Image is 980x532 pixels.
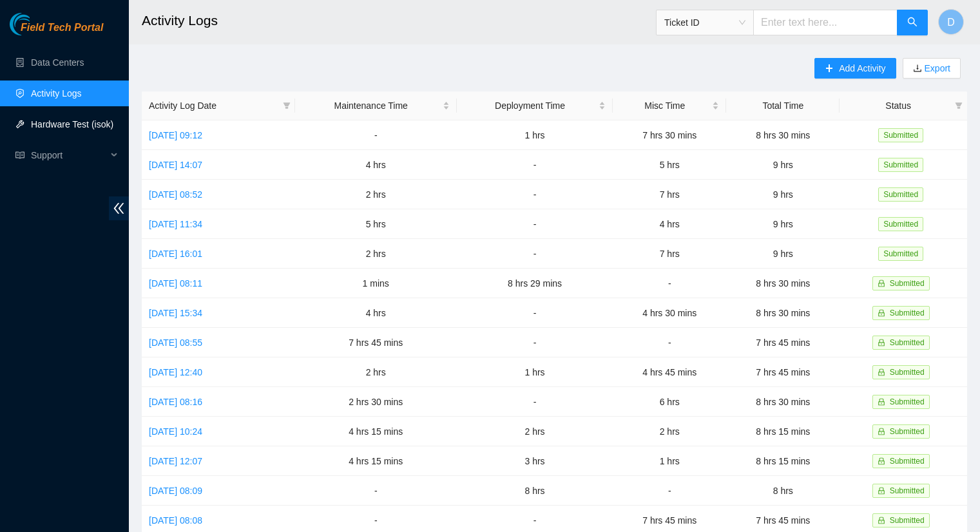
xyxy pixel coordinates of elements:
a: Export [922,63,950,73]
td: - [457,180,613,209]
td: 9 hrs [726,180,840,209]
span: filter [280,96,293,115]
span: filter [952,96,965,115]
td: 4 hrs [613,209,726,239]
span: Submitted [890,279,925,288]
td: 7 hrs [613,180,726,209]
span: Submitted [878,128,923,142]
td: 3 hrs [457,446,613,476]
a: [DATE] 08:16 [149,397,202,407]
td: 2 hrs 30 mins [295,387,457,417]
button: plusAdd Activity [814,58,896,79]
td: 7 hrs 30 mins [613,120,726,150]
span: plus [825,64,834,74]
td: 8 hrs 30 mins [726,387,840,417]
td: - [613,328,726,357]
a: [DATE] 08:52 [149,189,202,200]
a: [DATE] 10:24 [149,426,202,437]
td: 9 hrs [726,150,840,180]
td: 1 mins [295,269,457,298]
td: 7 hrs 45 mins [726,328,840,357]
span: Submitted [890,397,925,406]
td: - [295,476,457,506]
input: Enter text here... [753,10,898,35]
a: [DATE] 08:09 [149,486,202,496]
span: double-left [109,196,129,220]
td: - [457,387,613,417]
th: Total Time [726,91,840,120]
td: - [457,239,613,269]
span: Submitted [890,338,925,347]
td: 2 hrs [295,239,457,269]
a: Data Centers [31,57,84,68]
span: D [947,14,955,30]
td: - [613,476,726,506]
a: Activity Logs [31,88,82,99]
span: Status [847,99,950,113]
td: 4 hrs [295,298,457,328]
button: downloadExport [903,58,961,79]
td: 8 hrs 30 mins [726,120,840,150]
span: Submitted [890,368,925,377]
td: 4 hrs 15 mins [295,446,457,476]
span: lock [878,457,885,465]
td: 2 hrs [295,357,457,387]
span: Submitted [878,217,923,231]
td: 8 hrs 15 mins [726,446,840,476]
td: 7 hrs 45 mins [726,357,840,387]
td: 4 hrs 45 mins [613,357,726,387]
span: Field Tech Portal [21,22,103,34]
td: 7 hrs 45 mins [295,328,457,357]
td: 5 hrs [295,209,457,239]
span: filter [283,102,291,109]
span: download [913,64,922,74]
td: 8 hrs [726,476,840,506]
span: Submitted [878,247,923,261]
span: Submitted [890,309,925,318]
td: 6 hrs [613,387,726,417]
td: - [457,328,613,357]
span: Ticket ID [664,13,745,32]
span: Submitted [890,486,925,495]
a: [DATE] 08:08 [149,515,202,526]
span: lock [878,339,885,347]
td: 1 hrs [457,120,613,150]
span: Submitted [890,457,925,466]
span: lock [878,428,885,435]
td: - [613,269,726,298]
span: Submitted [890,427,925,436]
td: - [457,209,613,239]
a: [DATE] 12:40 [149,367,202,377]
span: filter [955,102,963,109]
span: Submitted [878,158,923,172]
img: Akamai Technologies [10,13,65,35]
span: read [15,151,24,160]
td: 5 hrs [613,150,726,180]
td: - [457,298,613,328]
a: Akamai TechnologiesField Tech Portal [10,23,103,40]
td: 2 hrs [613,417,726,446]
span: lock [878,368,885,376]
button: search [897,10,928,35]
td: 8 hrs [457,476,613,506]
span: lock [878,487,885,495]
span: lock [878,517,885,524]
td: 9 hrs [726,209,840,239]
td: 4 hrs 30 mins [613,298,726,328]
a: [DATE] 08:11 [149,278,202,289]
td: - [457,150,613,180]
td: 4 hrs [295,150,457,180]
td: 9 hrs [726,239,840,269]
span: lock [878,280,885,287]
a: [DATE] 14:07 [149,160,202,170]
td: 1 hrs [457,357,613,387]
td: 1 hrs [613,446,726,476]
a: [DATE] 08:55 [149,337,202,348]
td: 8 hrs 30 mins [726,298,840,328]
td: 7 hrs [613,239,726,269]
td: 2 hrs [295,180,457,209]
td: 8 hrs 30 mins [726,269,840,298]
td: 8 hrs 15 mins [726,417,840,446]
span: lock [878,398,885,406]
span: Activity Log Date [149,99,278,113]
